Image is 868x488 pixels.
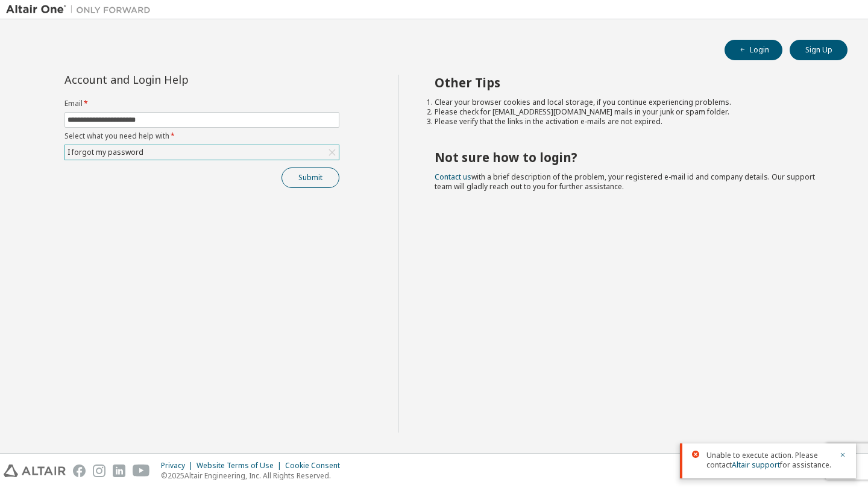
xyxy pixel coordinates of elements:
[435,149,826,165] h2: Not sure how to login?
[732,460,780,470] a: Altair support
[435,117,826,127] li: Please verify that the links in the activation e-mails are not expired.
[161,471,347,481] p: © 2025 Altair Engineering, Inc. All Rights Reserved.
[435,98,826,107] li: Clear your browser cookies and local storage, if you continue experiencing problems.
[435,107,826,117] li: Please check for [EMAIL_ADDRESS][DOMAIN_NAME] mails in your junk or spam folder.
[790,40,848,60] button: Sign Up
[64,99,339,108] label: Email
[73,465,86,477] img: facebook.svg
[706,451,832,470] span: Unable to execute action. Please contact for assistance.
[66,146,145,159] div: I forgot my password
[4,465,66,477] img: altair_logo.svg
[281,167,339,188] button: Submit
[435,172,471,182] a: Contact us
[6,4,157,16] img: Altair One
[133,465,150,477] img: youtube.svg
[64,131,339,141] label: Select what you need help with
[435,75,826,90] h2: Other Tips
[725,40,782,60] button: Login
[64,75,285,84] div: Account and Login Help
[435,172,815,192] span: with a brief description of the problem, your registered e-mail id and company details. Our suppo...
[285,461,347,471] div: Cookie Consent
[93,465,105,477] img: instagram.svg
[113,465,125,477] img: linkedin.svg
[65,145,339,160] div: I forgot my password
[197,461,285,471] div: Website Terms of Use
[161,461,197,471] div: Privacy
